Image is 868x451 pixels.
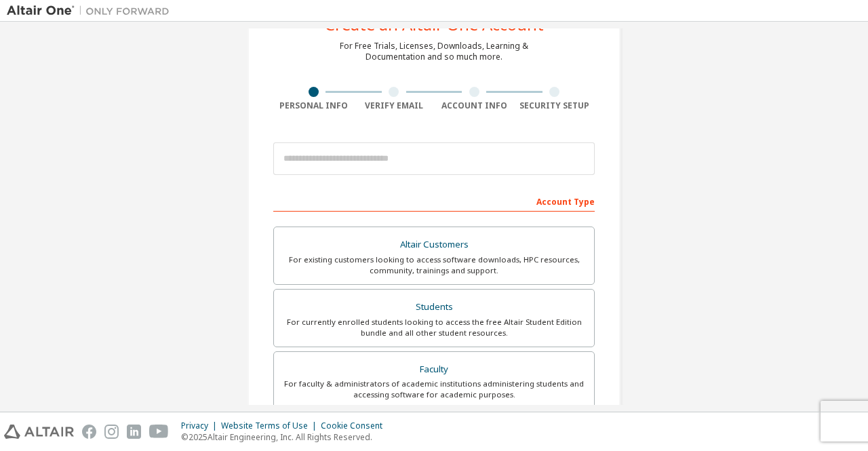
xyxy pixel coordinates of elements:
[282,317,586,338] div: For currently enrolled students looking to access the free Altair Student Edition bundle and all ...
[4,425,74,439] img: altair_logo.svg
[340,41,528,62] div: For Free Trials, Licenses, Downloads, Learning & Documentation and so much more.
[515,100,595,111] div: Security Setup
[127,425,141,439] img: linkedin.svg
[82,425,96,439] img: facebook.svg
[354,100,435,111] div: Verify Email
[273,100,354,111] div: Personal Info
[434,100,515,111] div: Account Info
[273,190,595,212] div: Account Type
[282,235,586,254] div: Altair Customers
[221,420,321,431] div: Website Terms of Use
[181,420,221,431] div: Privacy
[282,360,586,379] div: Faculty
[321,420,391,431] div: Cookie Consent
[181,431,391,443] p: © 2025 Altair Engineering, Inc. All Rights Reserved.
[282,298,586,317] div: Students
[282,378,586,400] div: For faculty & administrators of academic institutions administering students and accessing softwa...
[282,254,586,276] div: For existing customers looking to access software downloads, HPC resources, community, trainings ...
[149,425,169,439] img: youtube.svg
[104,425,119,439] img: instagram.svg
[325,16,544,33] div: Create an Altair One Account
[7,4,176,18] img: Altair One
